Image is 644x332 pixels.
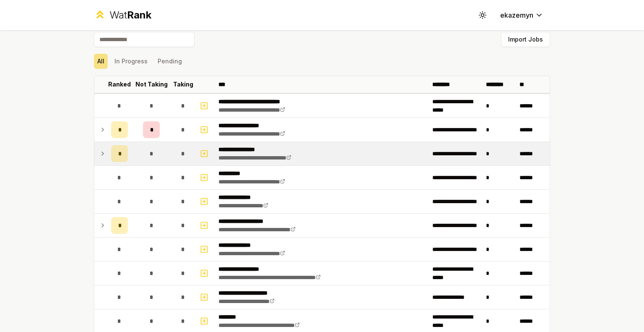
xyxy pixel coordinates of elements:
[94,54,108,69] button: All
[173,80,193,89] p: Taking
[501,32,550,47] button: Import Jobs
[127,9,151,21] span: Rank
[500,10,533,20] span: ekazemyn
[94,8,151,22] a: WatRank
[493,8,550,23] button: ekazemyn
[135,80,168,89] p: Not Taking
[109,8,151,22] div: Wat
[111,54,151,69] button: In Progress
[108,80,131,89] p: Ranked
[154,54,185,69] button: Pending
